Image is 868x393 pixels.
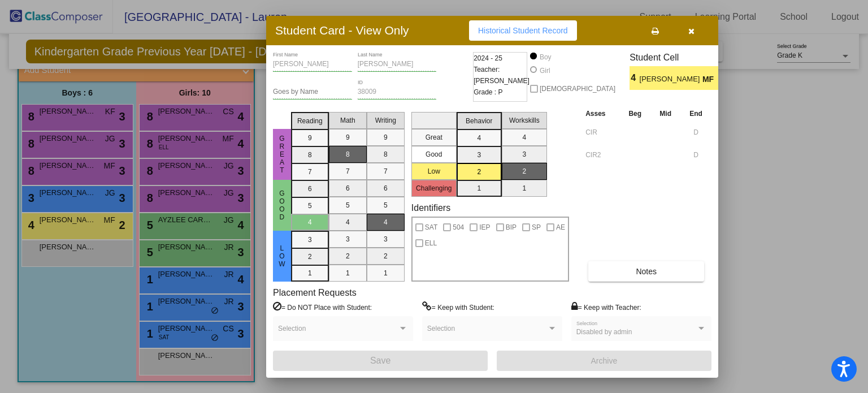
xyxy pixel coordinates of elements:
label: Identifiers [411,202,450,213]
span: Disabled by admin [576,328,632,336]
span: BIP [506,221,517,234]
th: End [680,107,711,120]
span: Save [370,356,390,365]
span: Great [277,135,287,174]
span: SAT [425,221,437,234]
div: Girl [539,66,550,76]
input: assessment [585,124,617,141]
label: Placement Requests [273,287,357,298]
span: [PERSON_NAME] [640,74,702,85]
input: assessment [585,146,617,163]
button: Save [273,351,488,371]
span: [DEMOGRAPHIC_DATA] [540,82,615,96]
span: Historical Student Record [478,26,568,35]
label: = Keep with Teacher: [571,301,641,313]
span: Notes [636,267,657,276]
span: Archive [591,356,618,365]
th: Asses [583,107,619,120]
th: Mid [650,107,680,120]
h3: Student Card - View Only [275,23,409,37]
span: SP [532,221,541,234]
span: 2 [718,71,728,85]
span: Grade : P [474,87,502,98]
span: Low [277,244,287,268]
div: Boy [539,52,552,62]
label: = Keep with Student: [422,301,494,313]
button: Notes [588,261,704,282]
th: Beg [619,107,650,120]
span: Teacher: [PERSON_NAME] [474,64,530,87]
span: Good [277,189,287,221]
button: Historical Student Record [469,20,577,41]
span: 2024 - 25 [474,53,502,64]
span: 4 [630,71,639,85]
label: = Do NOT Place with Student: [273,301,372,313]
span: 504 [453,221,464,234]
button: Archive [497,351,711,371]
h3: Student Cell [630,52,728,63]
span: IEP [479,221,490,234]
span: AE [556,221,565,234]
span: MF [702,74,718,85]
input: Enter ID [358,88,437,96]
span: ELL [425,236,437,250]
input: goes by name [273,88,352,96]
